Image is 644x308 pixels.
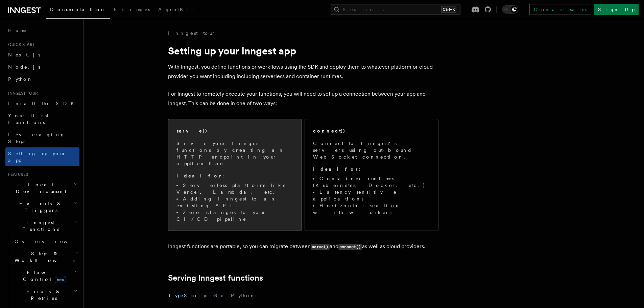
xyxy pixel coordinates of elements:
[168,288,208,303] button: TypeScript
[313,175,430,189] li: Container runtimes (Kubernetes, Docker, etc.)
[12,288,73,302] span: Errors & Retries
[311,244,330,250] code: serve()
[5,216,79,235] button: Inngest Functions
[8,27,27,34] span: Home
[5,179,79,197] button: Local Development
[331,4,460,15] button: Search...Ctrl+K
[313,166,359,172] strong: Ideal for
[168,119,302,231] a: serve()Serve your Inngest functions by creating an HTTP endpoint in your application.Ideal for:Se...
[502,5,518,14] button: Toggle dark mode
[15,239,84,244] span: Overview
[50,7,106,12] span: Documentation
[5,91,38,96] span: Inngest tour
[5,42,35,47] span: Quick start
[158,7,194,12] span: AgentKit
[168,62,438,81] p: With Inngest, you define functions or workflows using the SDK and deploy them to whatever platfor...
[168,242,438,252] p: Inngest functions are portable, so you can migrate between and as well as cloud providers.
[168,30,215,37] a: Inngest tour
[176,173,222,179] strong: Ideal for
[5,172,28,177] span: Features
[12,285,79,304] button: Errors & Retries
[5,61,79,73] a: Node.js
[313,140,430,160] p: Connect to Inngest's servers using out-bound WebSocket connection.
[313,189,430,202] li: Latency sensitive applications
[8,151,66,163] span: Setting up your app
[176,172,293,179] p: :
[168,45,438,57] h1: Setting up your Inngest app
[8,52,40,57] span: Next.js
[8,132,65,144] span: Leveraging Steps
[5,219,73,233] span: Inngest Functions
[176,182,293,195] li: Serverless platforms like Vercel, Lambda, etc.
[46,2,110,19] a: Documentation
[12,235,79,247] a: Overview
[176,140,293,167] p: Serve your Inngest functions by creating an HTTP endpoint in your application.
[8,76,33,82] span: Python
[176,195,293,209] li: Adding Inngest to an existing API.
[5,97,79,110] a: Install the SDK
[154,2,198,18] a: AgentKit
[313,166,430,172] p: :
[594,4,639,15] a: Sign Up
[8,64,40,70] span: Node.js
[12,250,75,264] span: Steps & Workflows
[8,113,48,125] span: Your first Functions
[12,269,74,283] span: Flow Control
[12,247,79,266] button: Steps & Workflows
[313,127,345,134] h2: connect()
[12,266,79,285] button: Flow Controlnew
[441,6,456,13] kbd: Ctrl+K
[176,209,293,222] li: Zero changes to your CI/CD pipeline
[55,276,66,283] span: new
[168,89,438,108] p: For Inngest to remotely execute your functions, you will need to set up a connection between your...
[168,273,263,283] a: Serving Inngest functions
[5,24,79,37] a: Home
[213,288,225,303] button: Go
[5,73,79,85] a: Python
[176,127,208,134] h2: serve()
[114,7,150,12] span: Examples
[231,288,256,303] button: Python
[313,202,430,216] li: Horizontal scaling with workers
[110,2,154,18] a: Examples
[529,4,591,15] a: Contact sales
[305,119,438,231] a: connect()Connect to Inngest's servers using out-bound WebSocket connection.Ideal for:Container ru...
[5,110,79,128] a: Your first Functions
[8,101,78,106] span: Install the SDK
[5,197,79,216] button: Events & Triggers
[5,49,79,61] a: Next.js
[5,181,74,195] span: Local Development
[5,147,79,166] a: Setting up your app
[5,128,79,147] a: Leveraging Steps
[5,200,74,214] span: Events & Triggers
[338,244,362,250] code: connect()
